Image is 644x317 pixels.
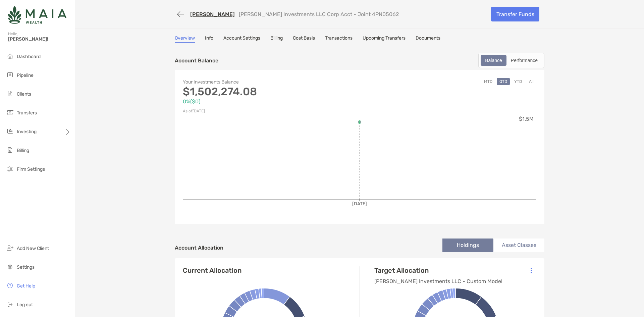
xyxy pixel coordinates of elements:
img: dashboard icon [6,52,14,60]
a: Upcoming Transfers [363,35,406,43]
img: firm-settings icon [6,165,14,173]
img: pipeline icon [6,71,14,79]
li: Holdings [442,239,493,252]
img: investing icon [6,127,14,135]
a: Billing [270,35,283,43]
button: YTD [512,78,525,85]
span: Billing [17,148,29,153]
span: Clients [17,91,31,97]
p: Your Investments Balance [183,78,360,86]
span: Log out [17,302,33,308]
img: get-help icon [6,281,14,289]
span: Dashboard [17,54,41,59]
p: As of [DATE] [183,107,360,115]
span: Get Help [17,283,35,289]
span: [PERSON_NAME]! [8,36,71,42]
a: Documents [416,35,440,43]
span: Transfers [17,110,37,116]
span: Settings [17,264,35,270]
div: Balance [481,56,506,65]
img: billing icon [6,146,14,154]
span: Firm Settings [17,166,45,172]
img: Icon List Menu [531,267,532,273]
img: add_new_client icon [6,244,14,252]
span: Add New Client [17,246,49,251]
a: Transfer Funds [491,7,539,21]
p: $1,502,274.08 [183,88,360,96]
tspan: [DATE] [352,201,367,207]
img: settings icon [6,263,14,271]
p: Account Balance [175,56,218,65]
img: clients icon [6,90,14,98]
a: Transactions [325,35,353,43]
a: Overview [175,35,195,43]
tspan: $1.5M [519,116,534,122]
button: QTD [497,78,510,85]
h4: Account Allocation [175,245,223,251]
li: Asset Classes [493,239,544,252]
a: Cost Basis [293,35,315,43]
div: Performance [507,56,541,65]
p: [PERSON_NAME] Investments LLC Corp Acct - Joint 4PN05062 [239,11,399,17]
a: Account Settings [223,35,260,43]
p: [PERSON_NAME] Investments LLC - Custom Model [374,277,502,285]
img: Zoe Logo [8,3,66,27]
span: Pipeline [17,72,34,78]
div: segmented control [478,53,544,68]
span: Investing [17,129,37,135]
button: MTD [481,78,495,85]
h4: Current Allocation [183,266,241,274]
img: logout icon [6,300,14,308]
h4: Target Allocation [374,266,502,274]
button: All [526,78,536,85]
a: Info [205,35,213,43]
img: transfers icon [6,108,14,116]
a: [PERSON_NAME] [190,11,235,17]
p: 0% ( $0 ) [183,97,360,106]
